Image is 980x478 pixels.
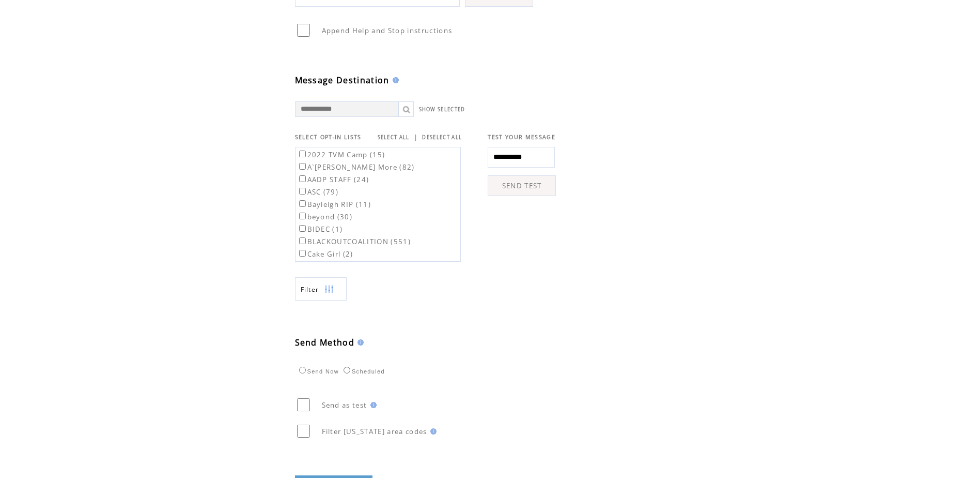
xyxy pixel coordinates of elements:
[299,175,306,182] input: AADP STAFF (24)
[324,278,334,301] img: filters.png
[488,133,555,141] span: TEST YOUR MESSAGE
[341,368,385,375] label: Scheduled
[297,249,353,259] label: Cake Girl (2)
[297,225,343,234] label: BIDEC (1)
[299,250,306,257] input: Cake Girl (2)
[322,26,453,35] span: Append Help and Stop instructions
[295,74,390,86] span: Message Destination
[299,151,306,157] input: 2022 TVM Camp (15)
[322,427,427,436] span: Filter [US_STATE] area codes
[301,285,319,294] span: Show filters
[297,175,369,184] label: AADP STAFF (24)
[354,339,364,346] img: help.gif
[427,428,437,435] img: help.gif
[378,134,410,141] a: SELECT ALL
[297,368,339,375] label: Send Now
[419,106,465,113] a: SHOW SELECTED
[322,400,367,410] span: Send as test
[422,134,462,141] a: DESELECT ALL
[299,188,306,195] input: ASC (79)
[297,150,385,159] label: 2022 TVM Camp (15)
[299,237,306,244] input: BLACKOUTCOALITION (551)
[299,163,306,170] input: A`[PERSON_NAME] More (82)
[299,200,306,207] input: Bayleigh RIP (11)
[414,132,418,142] span: |
[299,367,306,374] input: Send Now
[488,175,556,196] a: SEND TEST
[390,77,399,83] img: help.gif
[297,162,415,172] label: A`[PERSON_NAME] More (82)
[297,200,371,209] label: Bayleigh RIP (11)
[299,225,306,232] input: BIDEC (1)
[295,277,347,301] a: Filter
[295,133,362,141] span: SELECT OPT-IN LISTS
[297,212,353,221] label: beyond (30)
[295,337,355,348] span: Send Method
[297,237,411,246] label: BLACKOUTCOALITION (551)
[367,402,377,408] img: help.gif
[297,187,339,197] label: ASC (79)
[299,213,306,219] input: beyond (30)
[344,367,350,374] input: Scheduled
